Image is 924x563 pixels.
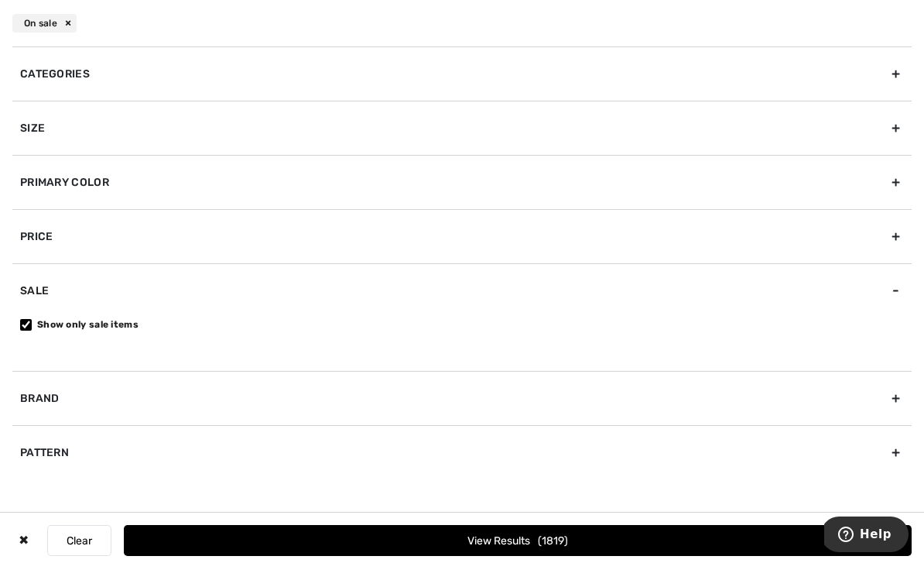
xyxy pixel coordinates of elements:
span: 1819 [538,534,568,548]
div: Size [12,101,912,155]
div: Price [12,209,912,263]
button: Clear [47,525,111,556]
div: Categories [12,46,912,101]
input: Show only sale items [20,319,32,331]
div: On sale [12,14,77,33]
div: Primary Color [12,155,912,209]
div: Brand [12,371,912,425]
div: Sale [12,263,912,318]
div: ✖ [12,525,35,556]
div: Pattern [12,425,912,479]
iframe: Opens a widget where you can find more information [824,517,909,555]
button: View Results1819 [124,525,912,556]
label: Show only sale items [20,318,912,331]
